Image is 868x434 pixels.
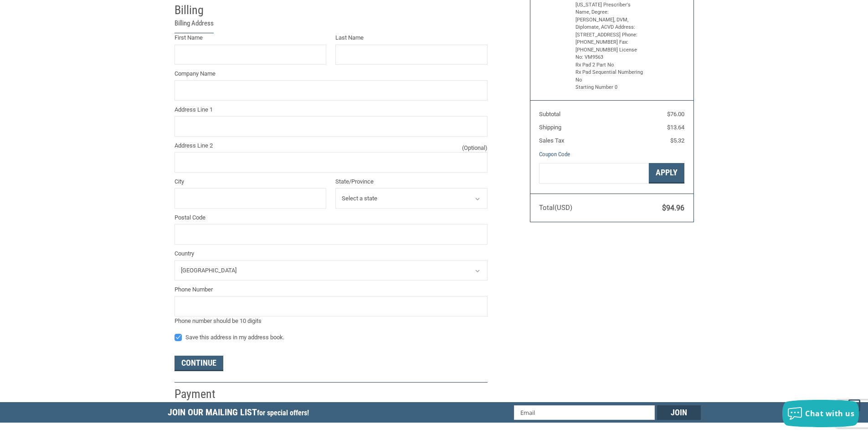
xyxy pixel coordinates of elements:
[175,33,327,42] label: First Name
[175,69,488,78] label: Company Name
[175,387,228,402] h2: Payment
[539,163,649,184] input: Gift Certificate or Coupon Code
[335,33,488,42] label: Last Name
[462,143,488,153] small: (Optional)
[670,137,684,144] span: $5.32
[175,317,488,326] div: Phone number should be 10 digits
[539,137,564,144] span: Sales Tax
[649,163,684,184] button: Apply
[667,124,684,131] span: $13.64
[257,408,309,417] span: for special offers!
[175,3,228,18] h2: Billing
[575,69,646,84] li: Rx Pad Sequential Numbering No
[175,105,488,114] label: Address Line 1
[175,356,223,371] button: Continue
[175,141,488,150] label: Address Line 2
[657,405,701,420] input: Join
[175,249,488,258] label: Country
[175,334,488,341] label: Save this address in my address book.
[575,84,646,92] li: Starting Number 0
[168,402,313,425] h5: Join Our Mailing List
[175,177,327,186] label: City
[175,213,488,222] label: Postal Code
[782,400,859,427] button: Chat with us
[662,204,684,212] span: $94.96
[335,177,488,186] label: State/Province
[539,204,572,212] span: Total (USD)
[575,61,646,69] li: Rx Pad 2 Part No
[667,111,684,117] span: $76.00
[175,285,488,294] label: Phone Number
[539,124,561,131] span: Shipping
[539,111,560,117] span: Subtotal
[175,18,214,33] legend: Billing Address
[514,405,655,420] input: Email
[539,151,570,158] a: Coupon Code
[805,408,854,419] span: Chat with us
